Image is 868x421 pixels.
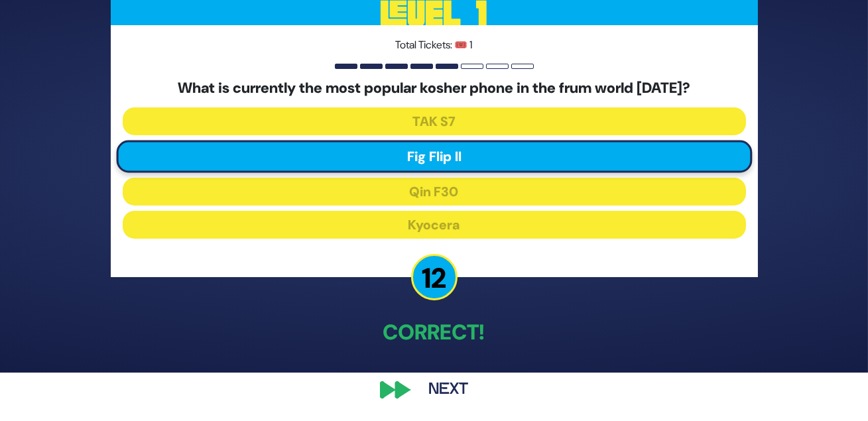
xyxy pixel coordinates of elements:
[123,178,746,206] button: Qin F30
[410,375,487,405] button: Next
[411,254,458,300] p: 12
[123,107,746,135] button: TAK S7
[123,37,746,53] p: Total Tickets: 🎟️ 1
[123,211,746,239] button: Kyocera
[111,316,758,348] p: Correct!
[116,141,752,173] button: Fig Flip II
[123,80,746,97] h5: What is currently the most popular kosher phone in the frum world [DATE]?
